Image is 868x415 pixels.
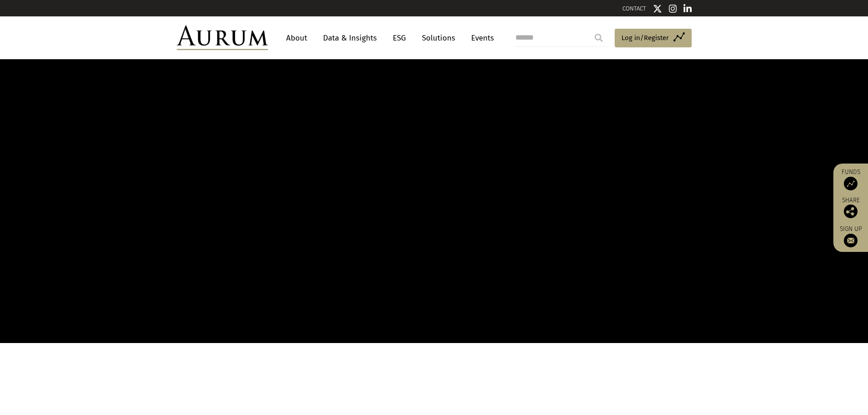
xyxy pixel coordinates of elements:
a: About [282,30,312,46]
a: Solutions [417,30,460,46]
img: Aurum [177,26,268,50]
a: Sign up [838,225,863,247]
input: Submit [590,29,608,47]
a: CONTACT [622,5,646,12]
a: Events [467,30,494,46]
img: Linkedin icon [683,4,692,13]
div: Share [838,197,863,218]
a: Log in/Register [615,29,692,48]
img: Instagram icon [669,4,677,13]
img: Sign up to our newsletter [844,234,858,247]
img: Twitter icon [653,4,662,13]
a: ESG [388,30,411,46]
img: Access Funds [844,177,858,190]
a: Funds [838,168,863,190]
img: Share this post [844,205,858,218]
a: Data & Insights [318,30,381,46]
span: Log in/Register [621,32,669,43]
